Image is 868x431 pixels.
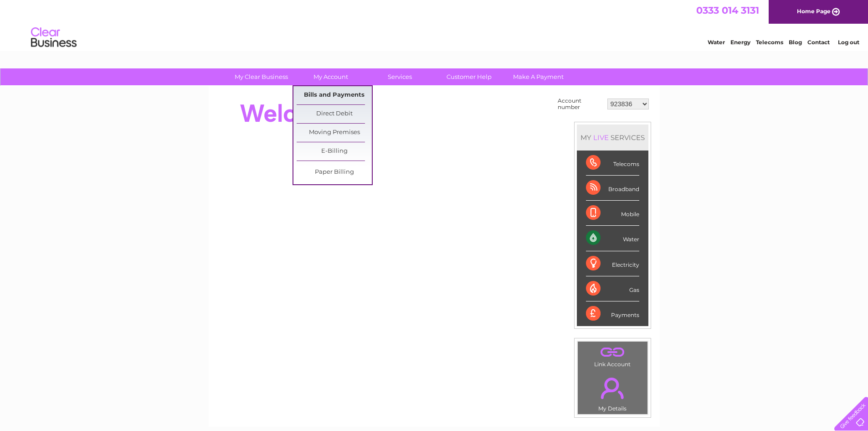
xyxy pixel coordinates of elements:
[586,176,639,201] div: Broadband
[577,125,648,151] div: MY SERVICES
[297,86,372,104] a: Bills and Payments
[580,372,645,404] a: .
[362,68,437,85] a: Services
[756,39,783,46] a: Telecoms
[696,5,759,16] a: 0333 014 3131
[431,68,507,85] a: Customer Help
[789,39,802,46] a: Blog
[586,276,639,301] div: Gas
[297,105,372,123] a: Direct Debit
[555,95,605,113] td: Account number
[297,163,372,182] a: Paper Billing
[586,251,639,276] div: Electricity
[586,301,639,326] div: Payments
[586,201,639,226] div: Mobile
[293,68,368,85] a: My Account
[577,341,648,370] td: Link Account
[580,344,645,360] a: .
[297,142,372,161] a: E-Billing
[501,68,576,85] a: Make A Payment
[838,39,859,46] a: Log out
[219,5,650,44] div: Clear Business is a trading name of Verastar Limited (registered in [GEOGRAPHIC_DATA] No. 3667643...
[730,39,750,46] a: Energy
[224,68,299,85] a: My Clear Business
[577,370,648,415] td: My Details
[586,151,639,176] div: Telecoms
[591,133,611,142] div: LIVE
[297,124,372,142] a: Moving Premises
[586,226,639,251] div: Water
[708,39,725,46] a: Water
[31,24,77,52] img: logo.png
[807,39,830,46] a: Contact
